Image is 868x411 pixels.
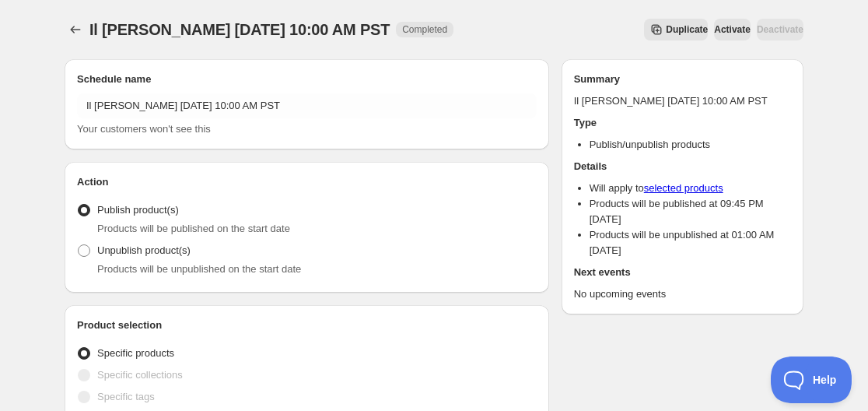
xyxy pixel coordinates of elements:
h2: Details [574,159,791,174]
h2: Type [574,115,791,131]
h2: Next events [574,265,791,280]
button: Schedules [65,19,86,40]
li: Products will be published at 09:45 PM [DATE] [590,196,791,227]
li: Products will be unpublished at 01:00 AM [DATE] [590,227,791,258]
h2: Product selection [77,318,537,333]
span: Your customers won't see this [77,123,211,135]
p: No upcoming events [574,286,791,302]
span: Specific tags [97,391,155,402]
span: Unpublish product(s) [97,244,191,256]
p: Il [PERSON_NAME] [DATE] 10:00 AM PST [574,93,791,109]
h2: Action [77,174,537,190]
span: Duplicate [666,23,708,36]
li: Will apply to [590,181,791,196]
h2: Summary [574,72,791,87]
h2: Schedule name [77,72,537,87]
button: Secondary action label [644,19,708,40]
a: selected products [644,182,723,194]
li: Publish/unpublish products [590,137,791,153]
button: Activate [714,19,751,40]
span: Products will be unpublished on the start date [97,263,301,275]
span: Products will be published on the start date [97,223,290,234]
span: Publish product(s) [97,204,179,216]
span: Activate [714,23,751,36]
span: Il [PERSON_NAME] [DATE] 10:00 AM PST [89,21,390,38]
iframe: Toggle Customer Support [771,357,852,403]
span: Completed [402,23,447,36]
span: Specific collections [97,369,183,381]
span: Specific products [97,347,174,359]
